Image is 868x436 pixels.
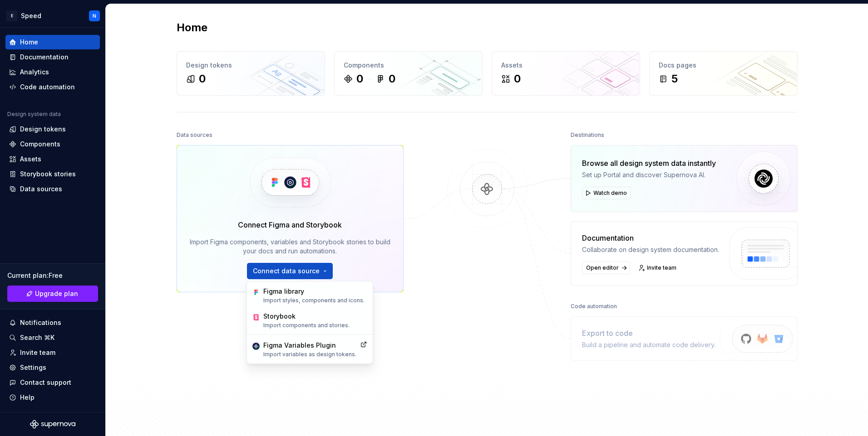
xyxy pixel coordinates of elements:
[263,351,356,358] p: Import variables as design tokens.
[5,315,100,330] button: Notifications
[582,233,719,243] div: Documentation
[20,333,54,342] div: Search ⌘K
[6,10,17,21] div: E
[647,264,676,271] span: Invite team
[177,129,212,141] div: Data sources
[5,35,100,49] a: Home
[190,237,390,256] div: Import Figma components, variables and Storybook stories to build your docs and run automations.
[7,111,61,118] div: Design system data
[571,300,617,313] div: Code automation
[582,245,719,254] div: Collaborate on design system documentation.
[20,155,41,164] div: Assets
[20,82,75,92] div: Code automation
[5,65,100,79] a: Analytics
[334,51,483,96] a: Components00
[671,72,678,86] div: 5
[177,20,207,35] h2: Home
[20,125,66,134] div: Design tokens
[593,189,627,197] span: Watch demo
[5,375,100,390] button: Contact support
[5,50,100,64] a: Documentation
[582,158,716,169] div: Browse all design system data instantly
[582,340,715,349] div: Build a pipeline and automate code delivery.
[247,263,333,279] button: Connect data source
[501,61,631,70] div: Assets
[5,137,100,151] a: Components
[582,262,630,274] a: Open editor
[20,170,76,179] div: Storybook stories
[20,38,38,47] div: Home
[582,187,631,199] button: Watch demo
[5,345,100,360] a: Invite team
[199,72,206,86] div: 0
[571,129,604,141] div: Destinations
[20,318,61,327] div: Notifications
[263,341,356,350] div: Figma Variables Plugin
[582,328,715,339] div: Export to code
[20,363,46,372] div: Settings
[238,219,342,230] div: Connect Figma and Storybook
[659,61,788,70] div: Docs pages
[636,262,681,274] a: Invite team
[2,6,104,25] button: ESpeedN
[263,297,365,304] p: Import styles, components and icons.
[649,51,798,96] a: Docs pages5
[5,80,100,94] a: Code automation
[586,264,619,271] span: Open editor
[514,72,521,86] div: 0
[20,393,35,402] div: Help
[35,289,78,298] span: Upgrade plan
[263,287,365,296] div: Figma library
[177,51,325,96] a: Design tokens0
[186,61,316,70] div: Design tokens
[263,322,350,329] p: Import components and stories.
[20,184,62,194] div: Data sources
[582,170,716,179] div: Set up Portal and discover Supernova AI.
[5,360,100,375] a: Settings
[20,53,69,62] div: Documentation
[5,167,100,181] a: Storybook stories
[20,348,55,357] div: Invite team
[5,330,100,345] button: Search ⌘K
[5,390,100,405] button: Help
[356,72,363,86] div: 0
[7,286,98,302] a: Upgrade plan
[5,182,100,196] a: Data sources
[7,271,98,280] div: Current plan : Free
[492,51,640,96] a: Assets0
[344,61,473,70] div: Components
[20,378,71,387] div: Contact support
[93,12,96,19] div: N
[263,312,350,321] div: Storybook
[20,68,49,77] div: Analytics
[21,11,41,20] div: Speed
[5,122,100,136] a: Design tokens
[5,152,100,166] a: Assets
[253,266,320,276] span: Connect data source
[20,140,60,149] div: Components
[389,72,395,86] div: 0
[30,420,75,429] svg: Supernova Logo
